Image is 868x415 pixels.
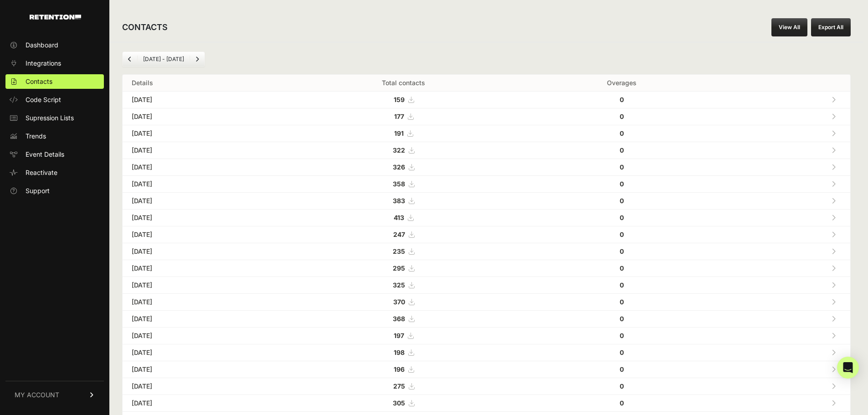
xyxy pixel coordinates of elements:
[123,378,281,395] td: [DATE]
[26,95,61,104] span: Code Script
[620,96,624,103] strong: 0
[26,150,64,159] span: Event Details
[393,315,414,323] a: 368
[394,113,404,120] strong: 177
[5,74,104,89] a: Contacts
[26,186,50,195] span: Support
[393,382,405,390] strong: 275
[393,163,414,171] a: 326
[393,197,414,205] a: 383
[123,75,281,92] th: Details
[123,260,281,277] td: [DATE]
[123,344,281,361] td: [DATE]
[5,92,104,107] a: Code Script
[393,180,414,188] a: 358
[123,210,281,226] td: [DATE]
[837,357,859,379] div: Open Intercom Messenger
[394,332,413,339] a: 197
[123,176,281,193] td: [DATE]
[393,298,414,306] a: 370
[26,59,61,68] span: Integrations
[123,52,137,67] a: Previous
[26,77,52,86] span: Contacts
[393,264,414,272] a: 295
[393,146,414,154] a: 322
[620,281,624,289] strong: 0
[393,231,405,238] strong: 247
[620,399,624,407] strong: 0
[5,184,104,198] a: Support
[123,159,281,176] td: [DATE]
[393,231,414,238] a: 247
[123,108,281,125] td: [DATE]
[26,132,46,141] span: Trends
[394,348,405,356] strong: 198
[5,56,104,71] a: Integrations
[393,298,405,306] strong: 370
[123,92,281,108] td: [DATE]
[393,180,405,188] strong: 358
[394,129,413,137] a: 191
[393,247,414,255] a: 235
[393,163,405,171] strong: 326
[394,348,414,356] a: 198
[620,315,624,323] strong: 0
[5,381,104,409] a: MY ACCOUNT
[811,18,851,36] button: Export All
[123,294,281,311] td: [DATE]
[123,328,281,344] td: [DATE]
[123,226,281,243] td: [DATE]
[26,41,58,50] span: Dashboard
[620,247,624,255] strong: 0
[26,168,57,177] span: Reactivate
[393,197,405,205] strong: 383
[620,129,624,137] strong: 0
[393,281,414,289] a: 325
[281,75,526,92] th: Total contacts
[620,197,624,205] strong: 0
[123,193,281,210] td: [DATE]
[123,277,281,294] td: [DATE]
[620,264,624,272] strong: 0
[393,264,405,272] strong: 295
[620,231,624,238] strong: 0
[5,38,104,52] a: Dashboard
[5,147,104,162] a: Event Details
[123,361,281,378] td: [DATE]
[190,52,205,67] a: Next
[620,113,624,120] strong: 0
[620,348,624,356] strong: 0
[620,332,624,339] strong: 0
[393,247,405,255] strong: 235
[394,332,404,339] strong: 197
[526,75,717,92] th: Overages
[394,96,405,103] strong: 159
[393,146,405,154] strong: 322
[393,399,414,407] a: 305
[5,111,104,125] a: Supression Lists
[123,243,281,260] td: [DATE]
[26,113,74,123] span: Supression Lists
[30,15,81,20] img: Retention.com
[394,365,414,373] a: 196
[394,365,405,373] strong: 196
[123,125,281,142] td: [DATE]
[620,365,624,373] strong: 0
[394,214,404,221] strong: 413
[394,113,413,120] a: 177
[5,165,104,180] a: Reactivate
[620,163,624,171] strong: 0
[137,56,190,63] li: [DATE] - [DATE]
[123,395,281,412] td: [DATE]
[394,129,404,137] strong: 191
[620,214,624,221] strong: 0
[393,399,405,407] strong: 305
[122,21,168,34] h2: CONTACTS
[620,146,624,154] strong: 0
[123,311,281,328] td: [DATE]
[620,382,624,390] strong: 0
[394,96,414,103] a: 159
[15,390,59,400] span: MY ACCOUNT
[393,281,405,289] strong: 325
[620,298,624,306] strong: 0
